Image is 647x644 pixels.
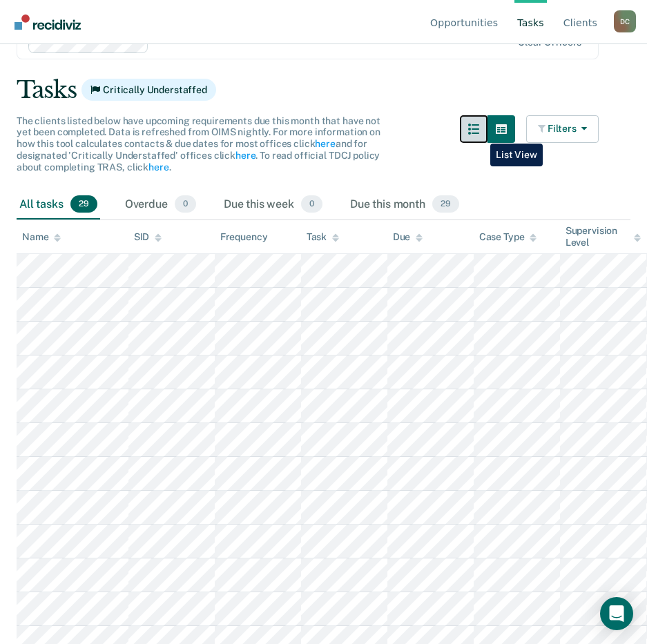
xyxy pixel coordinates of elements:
div: Tasks [17,76,630,104]
a: here [235,150,255,161]
div: Overdue0 [122,190,199,220]
button: Filters [526,115,599,143]
span: 0 [301,195,322,213]
div: Open Intercom Messenger [600,597,633,630]
div: Name [22,231,61,243]
button: Profile dropdown button [614,10,636,32]
div: Supervision Level [566,225,641,248]
span: 29 [432,195,459,213]
div: Task [307,231,339,243]
div: Due [393,231,423,243]
span: Critically Understaffed [81,79,216,101]
div: SID [134,231,162,243]
div: Due this week0 [221,190,325,220]
img: Recidiviz [15,14,81,30]
div: All tasks29 [17,190,100,220]
div: Due this month29 [347,190,462,220]
div: D C [614,10,636,32]
span: 29 [70,195,97,213]
a: here [148,162,168,173]
span: 0 [175,195,196,213]
div: Frequency [220,231,268,243]
a: here [315,138,335,149]
span: The clients listed below have upcoming requirements due this month that have not yet been complet... [17,115,380,173]
div: Case Type [479,231,537,243]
